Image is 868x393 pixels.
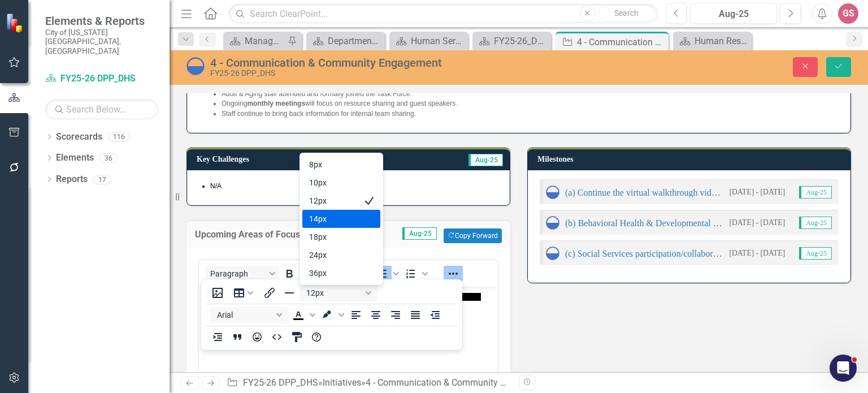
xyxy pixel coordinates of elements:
[227,377,510,390] div: » »
[307,329,326,345] button: Help
[475,34,548,48] a: FY25-26_DHS
[222,110,416,118] span: Staff continue to bring back information for internal team sharing.
[108,132,130,141] div: 116
[56,173,88,186] a: Reports
[302,264,380,282] div: 36px
[386,307,405,323] button: Align right
[694,7,773,21] div: Aug-25
[309,176,358,189] div: 10px
[309,266,358,280] div: 36px
[99,153,118,163] div: 36
[210,182,222,190] span: N/A
[309,248,358,262] div: 24px
[546,185,559,199] img: In Progress
[210,269,266,278] span: Paragraph
[222,100,458,107] span: Ongoing will focus on resource sharing and guest speakers.
[366,307,385,323] button: Align center
[243,377,318,388] a: FY25-26 DPP_DHS
[729,248,785,258] small: [DATE] - [DATE]
[45,28,158,55] small: City of [US_STATE][GEOGRAPHIC_DATA], [GEOGRAPHIC_DATA]
[228,285,259,301] button: Table
[267,329,287,345] button: HTML Editor
[306,288,362,297] span: 12px
[799,186,832,198] span: Aug-25
[444,266,463,282] button: Reveal or hide additional toolbar items
[690,3,777,24] button: Aug-25
[248,329,267,345] button: Emojis
[228,329,247,345] button: Blockquote
[406,307,425,323] button: Justify
[208,285,227,301] button: Insert image
[401,266,429,282] div: Numbered list
[300,285,377,301] button: Font size 12px
[402,227,437,240] span: Aug-25
[210,69,554,77] div: FY25-26 DPP_DHS
[537,155,845,163] h3: Milestones
[45,72,158,85] a: FY25-26 DPP_DHS
[289,307,317,323] div: Text color Black
[546,247,559,260] img: In Progress
[318,307,346,323] div: Background color Light Gray
[93,175,111,184] div: 17
[245,34,285,48] div: Manage Scorecards
[195,230,389,240] h3: Upcoming Areas of Focus (Next 3 Months)
[217,310,272,319] span: Arial
[729,217,785,228] small: [DATE] - [DATE]
[309,194,358,208] div: 12px
[565,249,843,258] a: (c) Social Services participation/collaboration in community outreach events
[260,285,279,301] button: Insert/edit link
[323,377,361,388] a: Initiatives
[392,34,465,48] a: Human Services
[309,212,358,226] div: 14px
[206,266,279,282] button: Block Paragraph
[302,246,380,264] div: 24px
[598,6,655,21] button: Search
[56,131,102,144] a: Scorecards
[302,210,380,228] div: 14px
[186,57,205,75] img: In Progress
[830,355,857,382] iframe: Intercom live chat
[346,307,366,323] button: Align left
[210,57,554,69] div: 4 - Communication & Community Engagement
[838,3,858,24] button: GS
[328,34,382,48] div: Departmental Performance Plans - 3 Columns
[546,216,559,230] img: In Progress
[302,192,380,210] div: 12px
[695,34,749,48] div: Human Resources
[494,34,548,48] div: FY25-26_DHS
[45,14,158,28] span: Elements & Reports
[372,266,401,282] div: Bullet list
[411,34,465,48] div: Human Services
[302,174,380,192] div: 10px
[309,34,382,48] a: Departmental Performance Plans - 3 Columns
[222,90,412,98] span: Adult & Aging staff attended and formally joined the Task Force.
[577,35,666,49] div: 4 - Communication & Community Engagement
[444,228,502,243] button: Copy Forward
[729,187,785,197] small: [DATE] - [DATE]
[309,230,358,244] div: 18px
[197,155,380,163] h3: Key Challenges
[565,188,788,197] a: (a) Continue the virtual walkthrough video for social services
[799,217,832,229] span: Aug-25
[229,4,657,24] input: Search ClearPoint...
[302,156,380,174] div: 8px
[287,329,306,345] button: CSS Editor
[309,158,358,171] div: 8px
[45,100,158,119] input: Search Below...
[280,285,299,301] button: Horizontal line
[302,228,380,246] div: 18px
[468,154,503,166] span: Aug-25
[280,266,299,282] button: Bold
[226,34,285,48] a: Manage Scorecards
[676,34,749,48] a: Human Resources
[614,8,639,18] span: Search
[6,13,25,33] img: ClearPoint Strategy
[799,247,832,260] span: Aug-25
[426,307,445,323] button: Decrease indent
[210,307,288,323] button: Font Arial
[208,329,227,345] button: Increase indent
[366,377,550,388] div: 4 - Communication & Community Engagement
[56,152,94,165] a: Elements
